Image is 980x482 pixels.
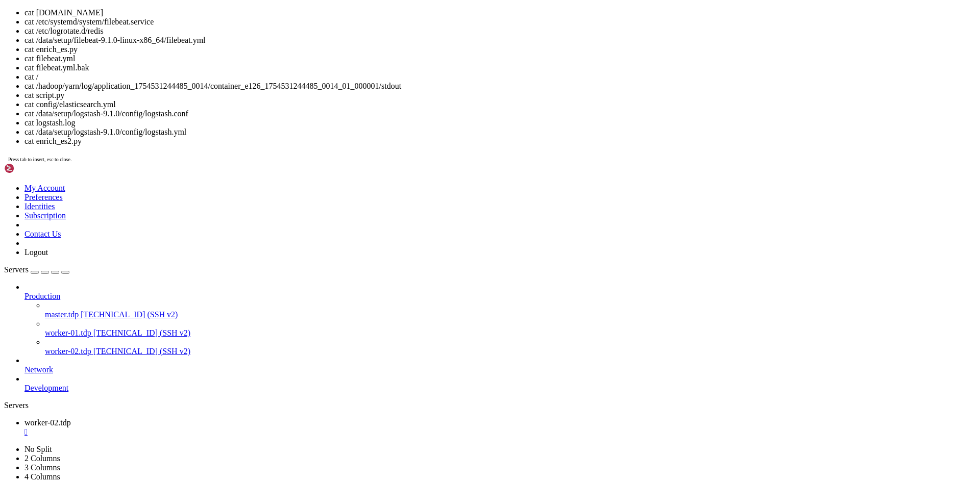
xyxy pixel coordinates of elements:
[24,292,60,300] span: Production
[24,193,63,201] a: Preferences
[45,310,976,319] a: master.tdp [TECHNICAL_ID] (SSH v2)
[4,73,847,82] x-row: [devadmin@worker-02 ~]$ ll /hadoop/yarn/log/application_*/container_*/launch_[DOMAIN_NAME]
[24,27,976,36] li: cat /etc/logrotate.d/redis
[125,108,129,117] div: (28, 12)
[4,265,69,274] a: Servers
[4,108,847,117] x-row: [devadmin@worker-02 ~]$ cat
[4,82,847,91] x-row: -rw-r----- 1 devadmin hadoop 5854 [DATE] 09:28 /hadoop/yarn/log/application_1754531244485_0014/co...
[45,338,976,356] li: worker-02.tdp [TECHNICAL_ID] (SSH v2)
[24,292,976,301] a: Production
[24,418,976,437] a: worker-02.tdp
[24,445,52,453] a: No Split
[24,91,976,100] li: cat script.py
[45,347,976,356] a: worker-02.tdp [TECHNICAL_ID] (SSH v2)
[24,184,65,192] a: My Account
[24,17,976,27] li: cat /etc/systemd/system/filebeat.service
[4,39,847,47] x-row: [devadmin@worker-02 ~]$ ll /hadoop/yarn/log/application_*/container_*/stderr
[24,8,976,17] li: cat [DOMAIN_NAME]
[24,283,976,356] li: Production
[24,418,71,427] span: worker-02.tdp
[4,30,847,39] x-row: -rw-r----- 1 devadmin hadoop 394 [DATE] 10:53 /hadoop/yarn/log/application_1754531244485_0016/con...
[4,4,847,13] x-row: [devadmin@worker-02 ~]$ ll /hadoop/yarn/log/application_*/container_*/stdout
[45,328,976,338] a: worker-01.tdp [TECHNICAL_ID] (SSH v2)
[24,118,976,128] li: cat logstash.log
[24,365,53,374] span: Network
[24,72,976,82] li: cat /
[24,374,976,393] li: Development
[24,384,68,392] span: Development
[24,137,976,146] li: cat enrich_es2.py
[24,427,976,437] a: 
[24,472,60,481] a: 4 Columns
[24,100,976,109] li: cat config/elasticsearch.yml
[4,65,847,73] x-row: -rw-r----- 1 devadmin hadoop 18252 [DATE] 10:53 /hadoop/yarn/log/application_1754531244485_0016/c...
[45,328,91,337] span: worker-01.tdp
[45,347,91,356] span: worker-02.tdp
[24,454,60,463] a: 2 Columns
[4,21,847,30] x-row: -rw-r----- 1 devadmin hadoop 394 [DATE] 09:51 /hadoop/yarn/log/application_1754531244485_0015/con...
[24,230,61,238] a: Contact Us
[4,56,847,65] x-row: -rw-r----- 1 devadmin hadoop 17984 [DATE] 09:51 /hadoop/yarn/log/application_1754531244485_0015/c...
[24,82,976,91] li: cat /hadoop/yarn/log/application_1754531244485_0014/container_e126_1754531244485_0014_01_000001/s...
[24,211,66,220] a: Subscription
[24,36,976,45] li: cat /data/setup/filebeat-9.1.0-linux-x86_64/filebeat.yml
[81,310,178,319] span: [TECHNICAL_ID] (SSH v2)
[45,310,79,319] span: master.tdp
[24,202,55,211] a: Identities
[93,347,190,356] span: [TECHNICAL_ID] (SSH v2)
[24,128,976,137] li: cat /data/setup/logstash-9.1.0/config/logstash.yml
[24,63,976,72] li: cat filebeat.yml.bak
[24,463,60,472] a: 3 Columns
[24,356,976,374] li: Network
[24,384,976,393] a: Development
[4,91,847,99] x-row: -rw-r----- 1 devadmin hadoop 6119 [DATE] 09:49 /hadoop/yarn/log/application_1754531244485_0015/co...
[24,109,976,118] li: cat /data/setup/logstash-9.1.0/config/logstash.conf
[24,365,976,374] a: Network
[4,401,976,410] div: Servers
[93,328,190,337] span: [TECHNICAL_ID] (SSH v2)
[4,265,29,274] span: Servers
[24,54,976,63] li: cat filebeat.yml
[24,248,48,257] a: Logout
[45,319,976,338] li: worker-01.tdp [TECHNICAL_ID] (SSH v2)
[4,13,847,21] x-row: -rw-r----- 1 devadmin hadoop 0 [DATE] 09:28 /hadoop/yarn/log/application_1754531244485_0014/conta...
[24,45,976,54] li: cat enrich_es.py
[4,163,63,173] img: Shellngn
[4,47,847,56] x-row: -rw-r----- 1 devadmin hadoop 5032 [DATE] 09:30 /hadoop/yarn/log/application_1754531244485_0014/co...
[45,301,976,319] li: master.tdp [TECHNICAL_ID] (SSH v2)
[4,99,847,108] x-row: -rw-r----- 1 devadmin hadoop 6119 [DATE] 10:51 /hadoop/yarn/log/application_1754531244485_0016/co...
[8,157,71,162] span: Press tab to insert, esc to close.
